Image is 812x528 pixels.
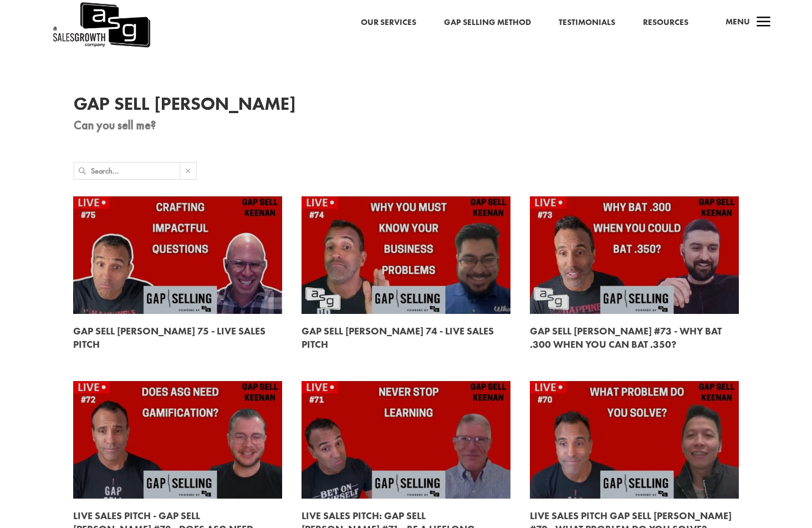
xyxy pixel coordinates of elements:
[726,16,750,27] span: Menu
[74,119,739,132] p: Can you sell me?
[643,16,688,30] a: Resources
[559,16,615,30] a: Testimonials
[361,16,416,30] a: Our Services
[91,163,180,179] input: Search...
[753,12,775,34] span: a
[444,16,531,30] a: Gap Selling Method
[74,95,739,119] h1: Gap Sell [PERSON_NAME]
